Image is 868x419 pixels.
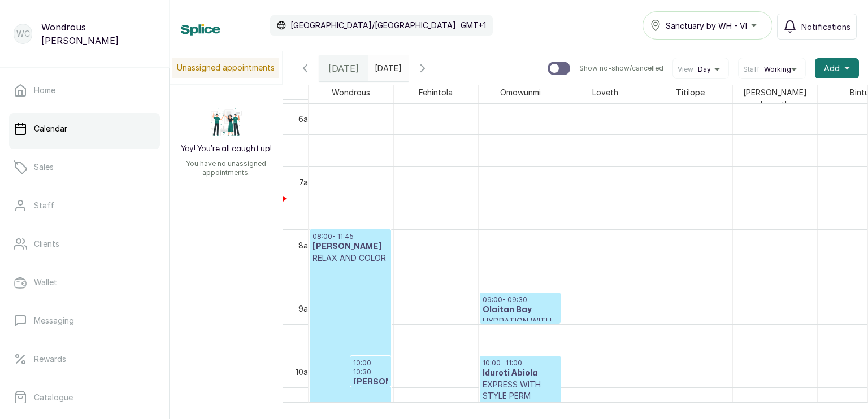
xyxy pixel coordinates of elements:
[743,65,801,74] button: StaffWorking
[34,277,57,288] p: Wallet
[483,379,558,401] p: EXPRESS WITH STYLE PERM
[313,241,388,252] h3: [PERSON_NAME]
[296,239,316,251] div: 8am
[16,28,30,40] p: WC
[9,113,160,145] a: Calendar
[483,359,558,368] p: 10:00 - 11:00
[777,14,857,40] button: Notifications
[34,200,54,211] p: Staff
[293,366,316,378] div: 10am
[483,295,558,304] p: 09:00 - 09:30
[824,63,840,74] span: Add
[34,315,74,326] p: Messaging
[483,304,558,316] h3: Olaitan Bay
[297,176,316,188] div: 7am
[296,303,316,315] div: 9am
[498,85,543,99] span: Omowunmi
[313,252,388,264] p: RELAX AND COLOR
[743,65,759,74] span: Staff
[733,85,817,111] span: [PERSON_NAME] Loverth
[666,20,747,32] span: Sanctuary by WH - VI
[590,85,620,99] span: Loveth
[172,58,279,78] p: Unassigned appointments
[34,353,66,365] p: Rewards
[353,377,388,388] h3: [PERSON_NAME]
[698,65,711,74] span: Day
[9,382,160,413] a: Catalogue
[328,62,359,75] span: [DATE]
[483,401,558,416] p: Confirmed
[764,65,791,74] span: Working
[181,143,272,155] h2: Yay! You’re all caught up!
[353,359,388,377] p: 10:00 - 10:30
[34,85,55,96] p: Home
[579,64,663,73] p: Show no-show/cancelled
[674,85,707,99] span: Titilope
[9,190,160,221] a: Staff
[9,228,160,260] a: Clients
[678,65,724,74] button: ViewDay
[9,305,160,337] a: Messaging
[801,21,850,33] span: Notifications
[329,85,372,99] span: Wondrous
[9,343,160,375] a: Rewards
[483,316,558,338] p: HYDRATION WITH STYLE permed
[313,232,388,241] p: 08:00 - 11:45
[643,11,772,40] button: Sanctuary by WH - VI
[9,151,160,183] a: Sales
[34,123,67,134] p: Calendar
[176,159,276,177] p: You have no unassigned appointments.
[416,85,455,99] span: Fehintola
[9,267,160,298] a: Wallet
[9,75,160,106] a: Home
[34,392,73,403] p: Catalogue
[34,162,54,173] p: Sales
[41,20,155,47] p: Wondrous [PERSON_NAME]
[815,58,859,78] button: Add
[296,113,316,125] div: 6am
[678,65,693,74] span: View
[483,368,558,379] h3: Iduroti Abiola
[319,55,368,81] div: [DATE]
[290,20,456,31] p: [GEOGRAPHIC_DATA]/[GEOGRAPHIC_DATA]
[461,20,486,31] p: GMT+1
[34,238,59,250] p: Clients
